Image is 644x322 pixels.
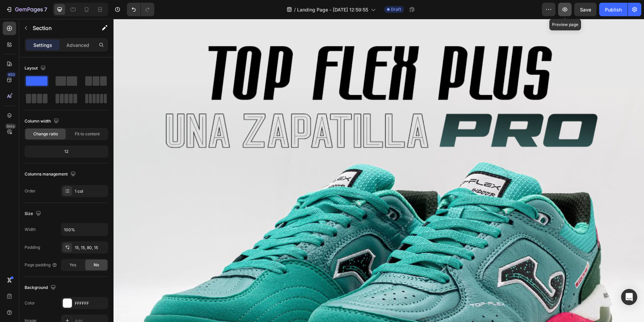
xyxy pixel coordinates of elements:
div: Layout [25,64,47,73]
p: 7 [44,5,47,14]
div: Publish [605,6,622,13]
p: Settings [33,42,52,49]
div: Background [25,283,57,292]
iframe: Design area [114,19,644,322]
div: FFFFFF [75,300,106,306]
span: / [294,6,296,13]
div: Order [25,188,36,194]
span: Yes [69,262,76,268]
div: Columns management [25,170,77,179]
div: 1 col [75,188,106,194]
div: Width [25,226,36,233]
span: Draft [391,6,401,12]
div: 15, 15, 80, 15 [75,245,106,251]
div: Page padding [25,262,57,268]
span: Fit to content [75,131,100,137]
div: Color [25,300,35,306]
div: Padding [25,244,40,250]
button: 7 [3,3,50,16]
div: Beta [5,124,16,129]
span: Landing Page - [DATE] 12:59:55 [297,6,368,13]
div: Undo/Redo [127,3,154,16]
div: 12 [26,147,107,156]
span: No [94,262,99,268]
p: Section [33,24,88,32]
div: Size [25,209,42,218]
span: Save [580,7,591,12]
span: Change ratio [33,131,58,137]
p: Advanced [66,42,89,49]
button: Publish [599,3,627,16]
button: Save [574,3,597,16]
input: Auto [61,223,108,236]
div: Column width [25,117,60,126]
div: Open Intercom Messenger [621,289,637,305]
div: 450 [6,72,16,77]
